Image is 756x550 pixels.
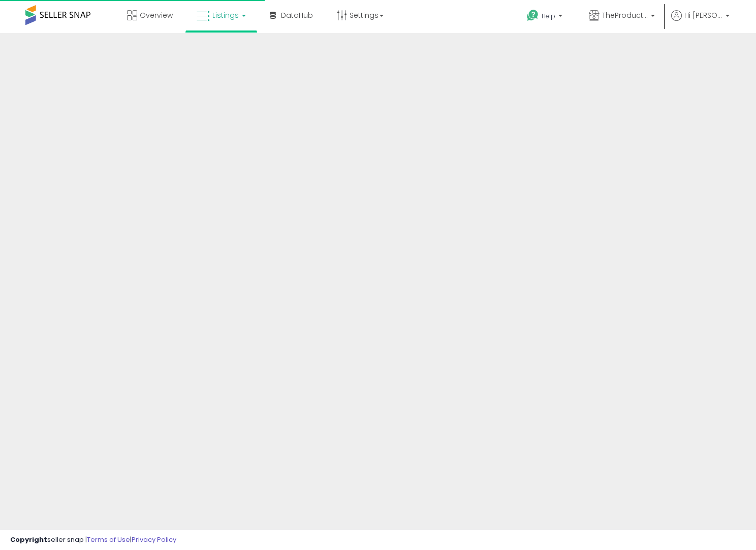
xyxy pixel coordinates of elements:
i: Get Help [526,9,539,22]
span: TheProductHaven [602,10,648,20]
a: Help [519,2,573,33]
span: DataHub [281,10,313,20]
span: Overview [140,10,173,20]
span: Hi [PERSON_NAME] [684,10,722,20]
a: Hi [PERSON_NAME] [671,10,730,33]
span: Help [542,12,555,20]
span: Listings [212,10,239,20]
